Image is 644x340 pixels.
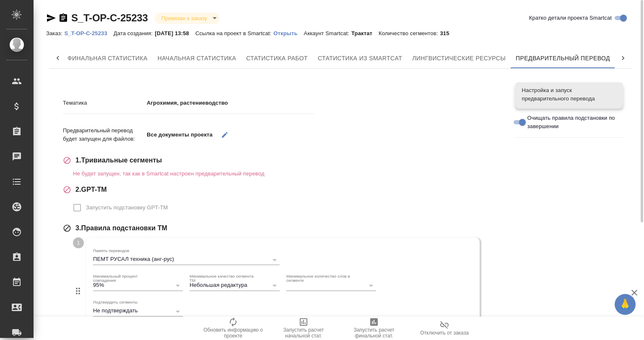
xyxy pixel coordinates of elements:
[58,13,68,23] button: Скопировать ссылку
[318,53,402,64] span: Статистика из Smartcat
[409,317,480,340] button: Отключить от заказа
[158,53,236,64] span: Начальная статистика
[64,30,113,36] p: S_T-OP-C-25233
[64,29,113,36] a: S_T-OP-C-25233
[155,30,195,36] p: [DATE] 13:58
[198,317,268,340] button: Обновить информацию о проекте
[618,296,632,313] span: 🙏
[68,53,148,64] span: Финальная статистика
[155,13,220,24] div: Привязан к заказу
[86,203,168,212] span: Запустить подстановку GPT-TM
[75,155,162,165] span: 1 . Тривиальные сегменты
[93,274,161,283] label: Минимальный процент совпадения
[516,53,610,64] span: Предварительный перевод
[216,126,234,143] button: Выбрать файлы
[114,30,155,36] p: Дата создания:
[273,30,304,36] p: Открыть
[46,30,64,36] p: Заказ:
[522,86,616,103] span: Настройка и запуск предварительного перевода
[273,29,304,36] a: Открыть
[203,327,263,339] span: Обновить информацию о проекте
[304,30,351,36] p: Аккаунт Smartcat:
[93,249,129,253] label: Память переводов
[420,330,469,336] span: Отключить от заказа
[71,12,148,23] a: S_T-OP-C-25233
[93,300,138,304] label: Подтвердить сегменты
[63,156,71,165] svg: Невозможно запустить этап
[246,53,308,64] span: Статистика работ
[75,223,167,233] span: 3 . Правила подстановки TM
[147,99,314,107] p: Агрохимия, растениеводство
[46,13,56,23] button: Скопировать ссылку для ЯМессенджера
[529,14,612,22] span: Кратко детали проекта Smartcat
[515,82,623,107] div: Настройка и запуск предварительного перевода
[63,126,147,143] p: Предварительный перевод будет запущен для файлов:
[195,30,273,36] p: Ссылка на проект в Smartcat:
[527,114,617,131] span: Очищать правила подстановки по завершении
[77,239,80,247] p: 1
[615,294,636,315] button: 🙏
[286,274,354,283] label: Минимальное количество слов в сегменте
[440,30,455,36] p: 315
[344,327,404,339] span: Запустить расчет финальной стат.
[379,30,440,36] p: Количество сегментов:
[73,170,503,178] p: Не будет запущен, так как в Smartcat настроен предварительный перевод
[75,185,107,195] span: 2 . GPT-ТМ
[63,99,147,107] p: Тематика
[351,30,379,36] p: Трактат
[273,327,334,339] span: Запустить расчет начальной стат.
[73,203,174,211] span: Нельзя запустить, так как в Smartcat настроен предварительный перевод
[147,131,213,139] p: Все документы проекта
[412,53,506,64] span: Лингвистические ресурсы
[339,317,409,340] button: Запустить расчет финальной стат.
[190,274,257,283] label: Минимальное качество сегмента TM
[268,317,339,340] button: Запустить расчет начальной стат.
[159,15,210,22] button: Привязан к заказу
[63,224,71,232] svg: Этап не будет запущен
[63,185,71,194] svg: Невозможно запустить этап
